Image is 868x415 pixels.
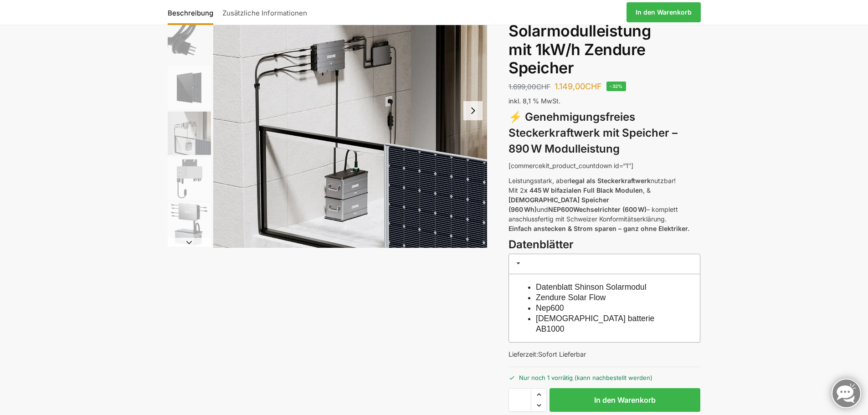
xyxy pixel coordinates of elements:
[555,82,602,91] bdi: 1.149,00
[536,314,654,333] a: [DEMOGRAPHIC_DATA] batterie AB1000
[524,186,643,194] strong: x 445 W bifazialen Full Black Modulen
[508,350,586,358] span: Lieferzeit:
[536,82,550,91] span: CHF
[508,196,609,213] strong: [DEMOGRAPHIC_DATA] Speicher (960 Wh)
[536,282,647,292] a: Datenblatt Shinson Solarmodul
[536,303,564,313] a: Nep600
[508,367,700,383] p: Nur noch 1 vorrätig (kann nachbestellt werden)
[570,177,651,184] strong: legal als Steckerkraftwerk
[168,20,211,64] img: Anschlusskabel-3meter_schweizer-stecker
[508,97,560,105] span: inkl. 8,1 % MwSt.
[508,388,531,412] input: Produktmenge
[531,400,546,411] span: Reduce quantity
[168,203,211,246] img: Zendure-Solaflow
[538,350,586,358] span: Sofort Lieferbar
[165,156,211,201] li: 5 / 6
[165,65,211,110] li: 3 / 6
[508,82,550,91] bdi: 1.699,00
[508,237,700,253] h3: Datenblätter
[165,19,211,65] li: 2 / 6
[585,82,602,91] span: CHF
[508,161,700,170] p: [commercekit_product_countdown id=“1″]
[165,110,211,156] li: 4 / 6
[627,2,701,22] a: In den Warenkorb
[218,1,312,23] a: Zusätzliche Informationen
[168,238,211,247] button: Next slide
[463,101,483,120] button: Next slide
[550,388,700,412] button: In den Warenkorb
[165,201,211,247] li: 6 / 6
[508,176,700,233] p: Leistungsstark, aber nutzbar! Mit 2 , & und – komplett anschlussfertig mit Schweizer Konformitäts...
[508,225,689,232] strong: Einfach anstecken & Strom sparen – ganz ohne Elektriker.
[168,66,211,109] img: Maysun
[168,1,218,23] a: Beschreibung
[168,112,211,155] img: Zendure-solar-flow-Batteriespeicher für Balkonkraftwerke
[508,109,700,157] h3: ⚡ Genehmigungsfreies Steckerkraftwerk mit Speicher – 890 W Modulleistung
[548,205,647,213] strong: NEP600Wechselrichter (600 W)
[536,293,606,302] a: Zendure Solar Flow
[531,389,546,400] span: Increase quantity
[168,157,211,200] img: nep-microwechselrichter-600w
[606,82,626,91] span: -32%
